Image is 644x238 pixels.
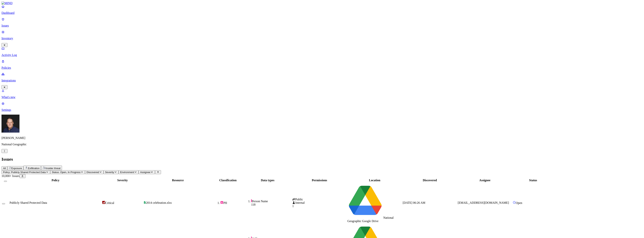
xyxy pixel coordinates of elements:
div: Classification [213,179,243,182]
a: Issues [1,18,643,27]
div: Discovered [403,179,457,182]
div: 1 [292,204,347,208]
button: Select all [4,181,7,182]
span: Discovered [86,171,99,174]
p: Integrations [1,79,643,82]
a: MIND [1,1,643,5]
div: Permissions [292,179,347,182]
div: PII [220,201,243,205]
span: All [3,167,6,170]
span: Assignee [140,171,150,174]
span: Exposure [11,167,22,170]
span: Environment [120,171,134,174]
div: Data types [244,179,291,182]
img: pii [220,201,223,204]
img: severity-critical [102,201,105,204]
p: National Geographic [1,143,643,146]
span: Severity [105,171,114,174]
a: What's new [1,89,643,99]
span: National Geographic Google Drive [347,216,394,223]
span: Open [516,201,522,204]
div: Assignee [458,179,512,182]
span: Critical [105,201,114,204]
button: Select row [2,203,5,204]
span: Insider threat [46,167,60,170]
a: Dashboard [1,5,643,15]
div: Policy [10,179,101,182]
span: Publicly Shared Protected Data [10,201,47,204]
div: Status [513,179,553,182]
p: Inventory [1,37,643,40]
img: status-open [513,201,516,204]
span: 2014 celebration.xlsx [146,201,172,204]
p: Issues [1,24,643,27]
a: Policies [1,60,643,69]
div: 118 [251,203,291,206]
span: 10,000+ Issues [1,174,19,178]
a: Inventory [1,30,643,46]
img: pii-line [251,199,252,202]
a: Integrations [1,72,643,89]
span: Status: Open, In Progress [52,171,80,174]
div: Location [347,179,402,182]
img: Mark DeCarlo [1,115,19,133]
p: Policies [1,66,643,69]
span: [EMAIL_ADDRESS][DOMAIN_NAME] [458,201,509,204]
div: Person Name [251,199,291,203]
span: Exfiltration [28,167,40,170]
h2: Issues [1,157,643,162]
span: [DATE] 06:26 AM [403,201,425,204]
span: Policy: Publicly Shared Protected Data [3,171,46,174]
p: Settings [1,108,643,112]
p: Activity Log [1,53,643,57]
img: MIND [1,1,13,5]
a: Settings [1,102,643,112]
p: [PERSON_NAME] [1,136,643,140]
div: Internal [292,201,347,204]
img: google-drive [347,183,383,219]
div: Resource [144,179,212,182]
p: What's new [1,95,643,99]
img: google-sheets [144,201,146,204]
div: Severity [102,179,143,182]
a: Activity Log [1,47,643,57]
div: Public [292,198,347,201]
p: Dashboard [1,11,643,15]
